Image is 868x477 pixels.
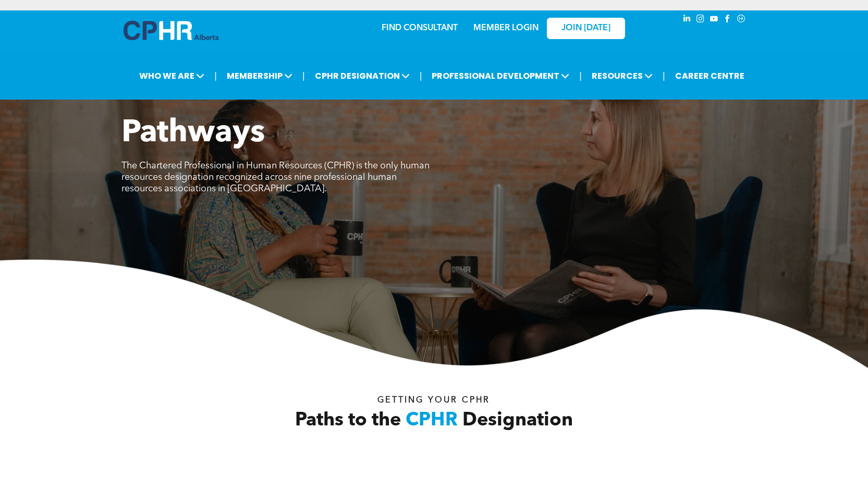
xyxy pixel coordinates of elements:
span: MEMBERSHIP [224,66,296,85]
img: A blue and white logo for cp alberta [124,21,218,40]
span: Pathways [121,118,265,149]
li: | [420,65,422,87]
li: | [214,65,217,87]
span: WHO WE ARE [136,66,207,85]
span: Getting your Cphr [377,396,490,405]
a: youtube [708,13,720,27]
a: MEMBER LOGIN [473,24,539,32]
a: facebook [722,13,733,27]
a: linkedin [681,13,693,27]
li: | [663,65,665,87]
span: The Chartered Professional in Human Resources (CPHR) is the only human resources designation reco... [121,161,430,193]
span: PROFESSIONAL DEVELOPMENT [429,66,572,85]
a: instagram [695,13,706,27]
li: | [579,65,582,87]
li: | [302,65,305,87]
span: CPHR DESIGNATION [312,66,413,85]
a: JOIN [DATE] [547,18,625,39]
a: CAREER CENTRE [672,66,748,85]
span: Paths to the [295,411,401,430]
a: FIND CONSULTANT [382,24,458,32]
a: Social network [736,13,747,27]
span: RESOURCES [589,66,656,85]
span: CPHR [406,411,458,430]
span: Designation [462,411,573,430]
span: JOIN [DATE] [561,23,610,33]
